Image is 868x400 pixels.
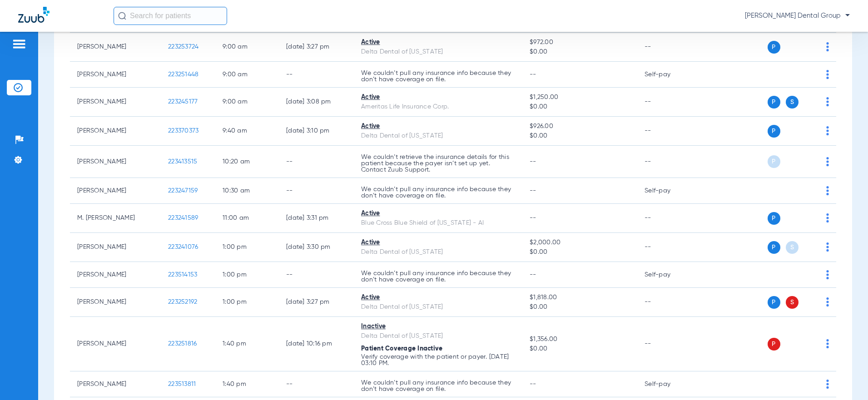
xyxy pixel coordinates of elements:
td: 9:00 AM [215,62,279,88]
span: -- [530,272,536,278]
span: 223245177 [168,99,198,105]
td: [PERSON_NAME] [70,88,161,117]
span: 223513811 [168,381,196,387]
img: Search Icon [118,12,126,20]
span: -- [530,381,536,387]
td: -- [637,204,699,233]
span: S [786,241,799,254]
img: group-dot-blue.svg [826,339,829,348]
td: [DATE] 3:27 PM [279,288,354,317]
img: group-dot-blue.svg [826,70,829,79]
div: Inactive [361,322,515,331]
td: 9:00 AM [215,33,279,62]
p: We couldn’t pull any insurance info because they don’t have coverage on file. [361,186,515,199]
span: 223252192 [168,299,197,305]
input: Search for patients [114,7,227,25]
span: -- [530,188,536,194]
p: We couldn’t pull any insurance info because they don’t have coverage on file. [361,270,515,283]
span: [PERSON_NAME] Dental Group [745,11,850,20]
td: 10:20 AM [215,146,279,178]
td: -- [279,371,354,397]
span: $0.00 [530,131,630,141]
td: 1:00 PM [215,288,279,317]
span: P [768,155,780,168]
td: 10:30 AM [215,178,279,204]
span: $972.00 [530,38,630,47]
td: [PERSON_NAME] [70,233,161,262]
div: Active [361,93,515,102]
iframe: Chat Widget [823,356,868,400]
td: -- [279,62,354,88]
img: group-dot-blue.svg [826,126,829,135]
td: 9:00 AM [215,88,279,117]
div: Delta Dental of [US_STATE] [361,331,515,341]
span: 223253724 [168,44,198,50]
td: -- [279,146,354,178]
img: group-dot-blue.svg [826,97,829,106]
img: Zuub Logo [18,7,50,23]
span: 223241589 [168,215,198,221]
td: [DATE] 3:31 PM [279,204,354,233]
span: $0.00 [530,302,630,312]
span: 223514153 [168,272,197,278]
td: [PERSON_NAME] [70,178,161,204]
div: Delta Dental of [US_STATE] [361,302,515,312]
div: Delta Dental of [US_STATE] [361,131,515,141]
img: group-dot-blue.svg [826,242,829,252]
p: We couldn’t pull any insurance info because they don’t have coverage on file. [361,380,515,392]
td: M. [PERSON_NAME] [70,204,161,233]
td: -- [637,88,699,117]
div: Delta Dental of [US_STATE] [361,247,515,257]
div: Active [361,38,515,47]
img: group-dot-blue.svg [826,270,829,279]
td: 1:00 PM [215,233,279,262]
span: P [768,212,780,225]
td: -- [637,146,699,178]
td: Self-pay [637,62,699,88]
div: Active [361,209,515,218]
p: Verify coverage with the patient or payer. [DATE] 03:10 PM. [361,354,515,366]
div: Blue Cross Blue Shield of [US_STATE] - AI [361,218,515,228]
div: Active [361,122,515,131]
td: [DATE] 3:10 PM [279,117,354,146]
span: -- [530,71,536,78]
td: -- [637,33,699,62]
td: [PERSON_NAME] [70,117,161,146]
span: 223251816 [168,341,197,347]
span: 223241076 [168,244,198,250]
td: [DATE] 3:27 PM [279,33,354,62]
img: group-dot-blue.svg [826,157,829,166]
td: -- [637,317,699,371]
span: $0.00 [530,102,630,112]
td: [PERSON_NAME] [70,146,161,178]
td: 1:40 PM [215,317,279,371]
span: P [768,125,780,138]
td: [PERSON_NAME] [70,33,161,62]
span: -- [530,215,536,221]
td: [PERSON_NAME] [70,62,161,88]
span: 223251448 [168,71,198,78]
span: 223370373 [168,128,198,134]
span: Patient Coverage Inactive [361,346,442,352]
span: P [768,41,780,54]
span: -- [530,158,536,165]
span: $1,356.00 [530,335,630,344]
td: [DATE] 3:08 PM [279,88,354,117]
td: [DATE] 3:30 PM [279,233,354,262]
span: $0.00 [530,247,630,257]
span: P [768,241,780,254]
span: S [786,96,799,109]
span: $0.00 [530,47,630,57]
td: -- [637,117,699,146]
td: Self-pay [637,371,699,397]
td: [DATE] 10:16 PM [279,317,354,371]
td: Self-pay [637,178,699,204]
span: $2,000.00 [530,238,630,247]
div: Active [361,238,515,247]
td: 1:00 PM [215,262,279,288]
img: group-dot-blue.svg [826,213,829,222]
div: Delta Dental of [US_STATE] [361,47,515,57]
img: group-dot-blue.svg [826,42,829,51]
span: P [768,96,780,109]
img: hamburger-icon [12,39,26,49]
